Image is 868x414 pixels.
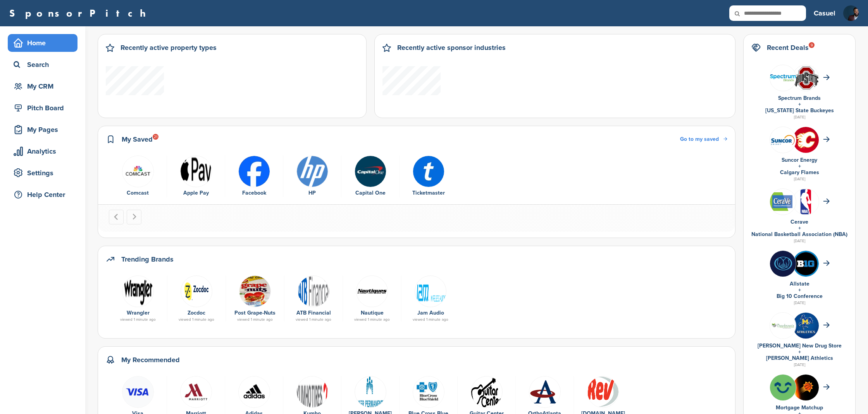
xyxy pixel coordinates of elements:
[121,254,174,265] h2: Trending Brands
[296,376,328,408] img: Data
[770,134,796,146] img: Data
[113,275,163,306] a: Data
[798,225,801,231] a: +
[8,99,77,117] a: Pitch Board
[167,156,225,197] div: 2 of 6
[238,156,270,187] img: Lsj99dbt 400x400
[171,318,222,322] div: viewed 1 minute ago
[113,189,163,197] div: Comcast
[298,275,329,307] img: Atb financial logo.svg
[12,166,77,180] div: Settings
[766,355,833,361] a: [PERSON_NAME] Athletics
[225,156,283,197] div: 3 of 6
[121,42,217,53] h2: Recently active property types
[12,58,77,72] div: Search
[229,156,279,197] a: Lsj99dbt 400x400 Facebook
[122,134,153,145] h2: My Saved
[347,275,397,306] a: Data
[180,376,212,408] img: Jejbcle9 400x400
[400,156,458,197] div: 6 of 6
[793,66,819,90] img: Data?1415805899
[751,238,847,245] div: [DATE]
[234,310,276,316] a: Post Grape-Nuts
[171,189,221,197] div: Apple Pay
[345,189,395,197] div: Capital One
[778,95,821,101] a: Spectrum Brands
[171,275,222,306] a: Zocdoc logo
[287,156,337,197] a: Hp HP
[793,251,819,277] img: Eum25tej 400x400
[181,275,212,307] img: Zocdoc logo
[770,251,796,277] img: Bi wggbs 400x400
[751,299,847,306] div: [DATE]
[790,281,809,287] a: Allstate
[8,142,77,160] a: Analytics
[770,192,796,211] img: Data
[12,144,77,158] div: Analytics
[113,318,163,322] div: viewed 1 minute ago
[8,164,77,182] a: Settings
[529,376,561,408] img: Data
[122,275,154,307] img: Data
[238,376,270,408] img: Hwjxykur 400x400
[814,8,835,19] h3: Casuel
[798,101,801,108] a: +
[12,101,77,115] div: Pitch Board
[12,123,77,137] div: My Pages
[230,318,280,322] div: viewed 1 minute ago
[780,169,819,176] a: Calgary Flames
[680,136,719,142] span: Go to my saved
[758,342,842,349] a: [PERSON_NAME] New Drug Store
[345,156,395,197] a: I6ffwyrd 400x400 Capital One
[782,157,817,163] a: Suncor Energy
[127,210,141,224] button: Next slide
[180,156,212,187] img: 100px apple pay logo.svg
[8,77,77,95] a: My CRM
[127,310,150,316] a: Wrangler
[12,79,77,93] div: My CRM
[765,107,834,114] a: [US_STATE] State Buckeyes
[230,275,280,306] a: Open uri20141112 50798 1qp6jf4
[153,134,158,140] div: 21
[403,156,454,197] a: Ypray5q9 400x400 Ticketmaster
[288,275,339,306] a: Atb financial logo.svg
[8,186,77,204] a: Help Center
[471,376,503,408] img: Data
[415,275,446,307] img: Data
[770,375,796,400] img: Flurpgkm 400x400
[12,188,77,202] div: Help Center
[798,163,801,169] a: +
[798,349,801,355] a: +
[417,310,444,316] a: Jam Audio
[356,275,388,307] img: Data
[793,189,819,215] img: Open uri20141112 64162 izwz7i?1415806587
[405,275,456,306] a: Data
[793,313,819,339] img: Zebvxuqj 400x400
[296,156,328,187] img: Hp
[8,121,77,139] a: My Pages
[283,156,341,197] div: 4 of 6
[9,8,151,18] a: SponsorPitch
[814,5,835,22] a: Casuel
[287,189,337,197] div: HP
[121,354,180,365] h2: My Recommended
[8,34,77,52] a: Home
[793,127,819,153] img: 5qbfb61w 400x400
[793,375,819,400] img: 70sdsdto 400x400
[405,318,456,322] div: viewed 1 minute ago
[188,310,205,316] a: Zocdoc
[798,287,801,293] a: +
[751,114,847,121] div: [DATE]
[229,189,279,197] div: Facebook
[239,275,271,307] img: Open uri20141112 50798 1qp6jf4
[171,156,221,197] a: 100px apple pay logo.svg Apple Pay
[770,74,796,82] img: Spectrum brands logo
[809,42,815,48] div: 9
[403,189,454,197] div: Ticketmaster
[767,42,809,53] h2: Recent Deals
[341,156,400,197] div: 5 of 6
[751,176,847,183] div: [DATE]
[355,376,386,408] img: Data
[296,310,331,316] a: ATB Financial
[587,376,619,408] img: Rev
